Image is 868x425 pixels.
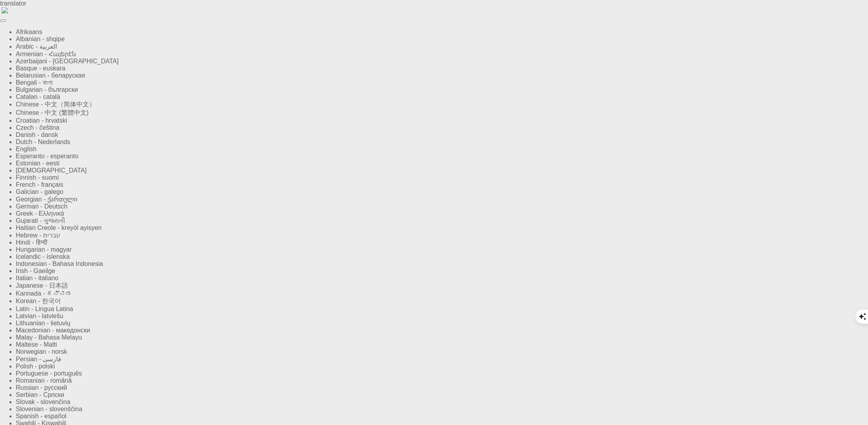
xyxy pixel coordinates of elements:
[16,232,60,239] a: Hebrew - ‎‫עברית‬‎
[16,153,78,159] a: Esperanto - esperanto
[16,305,73,312] a: Latin - Lingua Latina
[16,377,72,384] a: Romanian - română
[16,413,66,419] a: Spanish - español
[16,370,82,377] a: Portuguese - português
[16,327,90,334] a: Macedonian - македонски
[16,298,61,304] a: Korean - 한국어
[16,217,65,224] a: Gujarati - ગુજરાતી
[16,188,63,195] a: Galician - galego
[16,36,65,42] a: Albanian - shqipe
[16,203,68,210] a: German - Deutsch
[16,268,55,274] a: Irish - Gaeilge
[16,320,70,326] a: Lithuanian - lietuvių
[16,79,53,86] a: Bengali - বাংলা
[16,124,59,131] a: Czech - čeština
[16,58,119,65] a: Azerbaijani - [GEOGRAPHIC_DATA]
[16,384,67,391] a: Russian - русский
[16,72,85,79] a: Belarusian - беларуская
[16,334,82,341] a: Malay - Bahasa Melayu
[16,398,70,405] a: Slovak - slovenčina
[16,139,70,145] a: Dutch - Nederlands
[16,181,63,188] a: French - français
[16,51,76,57] a: Armenian - Հայերէն
[16,196,77,203] a: Georgian - ქართული
[16,348,67,355] a: Norwegian - norsk
[16,253,70,260] a: Icelandic - íslenska
[16,363,55,370] a: Polish - polski
[16,290,72,297] a: Kannada - ಕನ್ನಡ
[16,167,87,174] a: [DEMOGRAPHIC_DATA]
[16,391,64,398] a: Serbian - Српски
[16,313,63,319] a: Latvian - latviešu
[16,160,59,167] a: Estonian - eesti
[16,43,57,50] a: Arabic - ‎‫العربية‬‎
[16,93,60,100] a: Catalan - català
[16,246,72,253] a: Hungarian - magyar
[16,406,82,412] a: Slovenian - slovenščina
[16,109,89,116] a: Chinese - 中文 (繁體中文)
[16,210,64,217] a: Greek - Ελληνικά
[2,7,8,13] img: right-arrow.png
[16,356,61,362] a: Persian - ‎‫فارسی‬‎
[16,101,95,108] a: Chinese - 中文（简体中文）
[16,224,102,231] a: Haitian Creole - kreyòl ayisyen
[16,28,42,35] a: Afrikaans
[16,282,68,289] a: Japanese - 日本語
[16,174,59,181] a: Finnish - suomi
[16,131,58,138] a: Danish - dansk
[16,117,67,124] a: Croatian - hrvatski
[16,239,47,246] a: Hindi - हिन्दी
[16,65,65,72] a: Basque - euskara
[16,275,59,281] a: Italian - italiano
[16,341,57,348] a: Maltese - Malti
[16,146,36,152] a: English
[16,86,78,93] a: Bulgarian - български
[16,260,103,267] a: Indonesian - Bahasa Indonesia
